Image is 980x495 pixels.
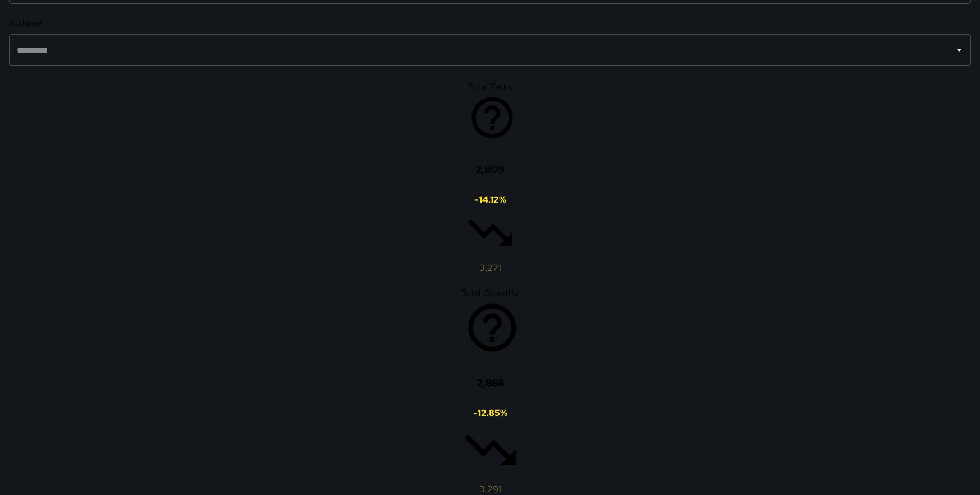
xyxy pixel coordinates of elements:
[459,369,521,396] h3: 2,868
[473,407,507,419] span: -12.85 %
[463,156,517,183] h3: 2,809
[9,17,971,30] h6: Assignee
[951,42,967,58] button: Open
[474,194,506,206] span: -14.12 %
[468,93,517,142] svg: Total number of tasks in the selected period, compared to the previous period.
[479,483,501,495] span: 3,291
[464,299,521,356] svg: Total task quantity in the selected period, compared to the previous period.
[468,81,512,93] span: Total Tasks
[479,262,501,274] span: 3,271
[461,287,519,299] span: Total Quantity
